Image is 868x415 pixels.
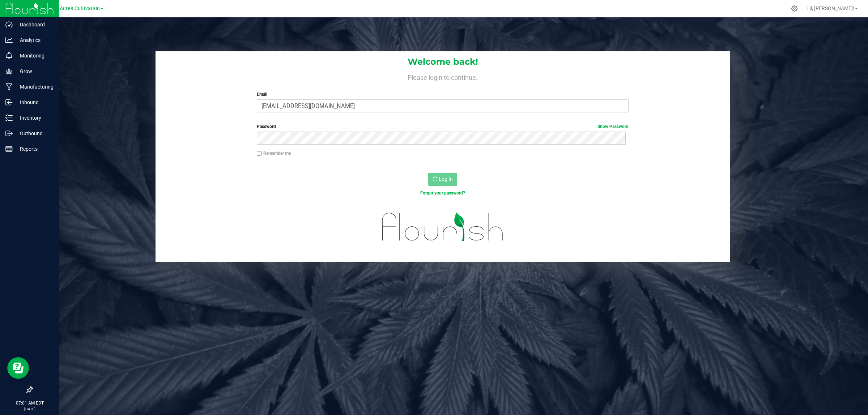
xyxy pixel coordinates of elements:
p: Outbound [13,129,56,138]
inline-svg: Manufacturing [5,83,13,90]
p: Dashboard [13,20,56,29]
span: Hi, [PERSON_NAME]! [807,5,854,11]
inline-svg: Monitoring [5,52,13,59]
p: Inbound [13,98,56,107]
inline-svg: Reports [5,145,13,153]
h4: Please login to continue. [156,72,730,81]
inline-svg: Grow [5,68,13,75]
inline-svg: Dashboard [5,21,13,28]
p: [DATE] [3,406,56,412]
h1: Welcome back! [156,57,730,67]
label: Remember me [257,150,291,157]
span: Log In [439,176,453,182]
span: Green Acres Cultivation [44,5,100,12]
inline-svg: Outbound [5,130,13,137]
div: Manage settings [790,5,799,12]
p: 07:01 AM EDT [3,400,56,406]
inline-svg: Inventory [5,114,13,121]
p: Monitoring [13,51,56,60]
p: Analytics [13,36,56,44]
inline-svg: Inbound [5,99,13,106]
p: Reports [13,145,56,153]
a: Forgot your password? [420,191,465,196]
p: Manufacturing [13,82,56,91]
span: Password [257,124,276,129]
inline-svg: Analytics [5,37,13,44]
input: Remember me [257,151,262,156]
a: Show Password [597,124,629,129]
button: Log In [428,173,457,186]
label: Email [257,91,629,98]
img: flourish_logo.svg [371,204,515,250]
iframe: Resource center [7,357,29,379]
p: Grow [13,67,56,76]
p: Inventory [13,114,56,122]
